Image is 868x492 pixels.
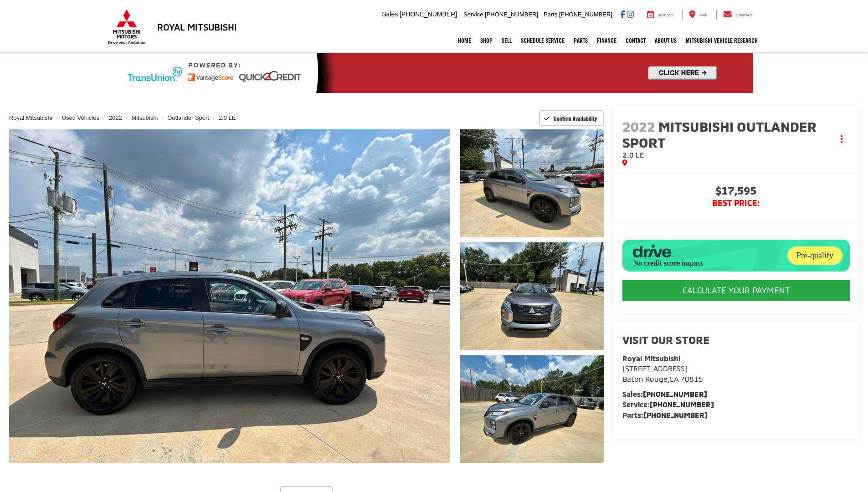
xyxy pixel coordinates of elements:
button: Actions [834,131,850,147]
a: [STREET_ADDRESS] Baton Rouge,LA 70815 [622,364,703,383]
a: Service [640,10,681,19]
a: Expand Photo 2 [460,242,604,350]
a: Map [682,10,714,19]
img: 2022 Mitsubishi Outlander Sport 2.0 LE [458,128,605,238]
span: 2.0 LE [622,150,644,159]
strong: Parts: [622,410,708,419]
span: [PHONE_NUMBER] [485,11,538,18]
a: 2022 [109,114,122,121]
img: 2022 Mitsubishi Outlander Sport 2.0 LE [5,128,454,465]
span: Service [658,13,674,17]
a: Outlander Sport [167,114,209,121]
a: [PHONE_NUMBER] [643,410,708,419]
a: [PHONE_NUMBER] [643,389,707,398]
img: 2022 Mitsubishi Outlander Sport 2.0 LE [458,354,605,464]
span: $17,595 [622,185,850,199]
a: Royal Mitsubishi [9,114,52,121]
a: Shop [476,29,497,52]
a: Facebook: Click to visit our Facebook page [620,10,625,18]
h3: Royal Mitsubishi [157,22,237,32]
a: 2.0 LE [219,114,236,121]
a: Instagram: Click to visit our Instagram page [627,10,634,18]
strong: Royal Mitsubishi [622,354,680,363]
span: Confirm Availability [554,115,597,122]
span: Contact [735,13,753,17]
img: 2022 Mitsubishi Outlander Sport 2.0 LE [458,241,605,351]
span: dropdown dots [841,135,842,143]
a: Sell [497,29,516,52]
a: Expand Photo 0 [9,129,450,463]
img: Quick2Credit [115,53,753,93]
span: Mitsubishi Outlander Sport [622,118,817,150]
: CALCULATE YOUR PAYMENT [622,280,850,301]
h2: Visit our Store [622,334,850,346]
strong: Sales: [622,389,707,398]
span: Baton Rouge [622,374,668,383]
a: Contact [621,29,650,52]
a: Contact [716,10,760,19]
span: 2022 [622,118,655,134]
strong: Service: [622,400,714,409]
img: Mitsubishi [106,9,147,45]
a: Used Vehicles [62,114,99,121]
span: 70815 [680,374,703,383]
span: [STREET_ADDRESS] [622,364,688,373]
span: [PHONE_NUMBER] [559,11,612,18]
a: [PHONE_NUMBER] [650,400,714,409]
span: Map [699,13,707,17]
a: Mitsubishi Vehicle Research [681,29,762,52]
span: LA [670,374,678,383]
a: Parts: Opens in a new tab [569,29,592,52]
a: Schedule Service: Opens in a new tab [516,29,569,52]
button: Confirm Availability [539,110,604,126]
span: BEST PRICE: [622,199,850,208]
a: Expand Photo 1 [460,129,604,237]
span: Service [463,11,483,18]
span: [PHONE_NUMBER] [400,10,457,18]
span: , [622,374,703,383]
span: Parts [544,11,557,18]
a: Mitsubishi [132,114,158,121]
a: Expand Photo 3 [460,355,604,463]
a: Home [453,29,476,52]
span: Sales [382,10,398,18]
a: Finance [592,29,621,52]
a: About Us [650,29,681,52]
